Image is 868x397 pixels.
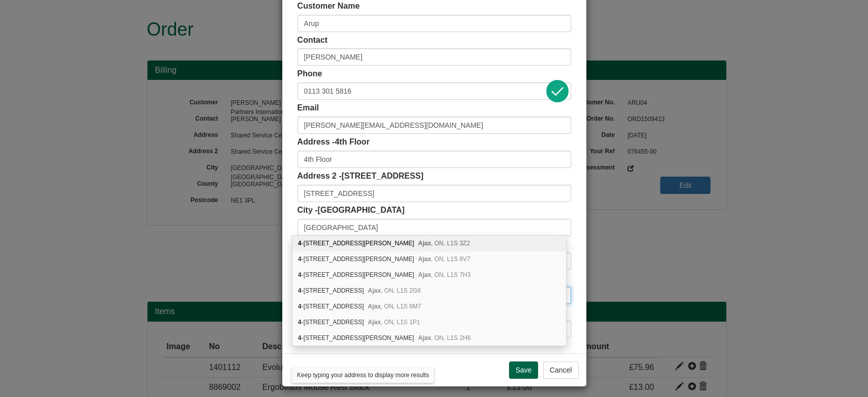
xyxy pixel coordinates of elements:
span: , ON, L1S 2G6 [368,287,421,294]
b: 4 [298,303,302,310]
b: Ajax [368,303,380,310]
span: [STREET_ADDRESS] [342,172,424,180]
label: Email [297,102,319,114]
div: 4-68 Harwood Ave S [292,330,566,346]
div: 4-467 Westney Rd S [292,251,566,267]
button: Cancel [543,361,579,379]
b: Ajax [368,287,380,294]
span: , ON, L1S 6M7 [368,303,421,310]
b: Ajax [418,334,431,342]
label: Address - [297,136,370,148]
b: 4 [298,240,302,247]
label: Customer Name [297,1,360,12]
b: 4 [298,319,302,326]
input: Save [509,361,538,379]
b: 4 [298,256,302,263]
span: , ON, L1S 6V7 [418,256,470,263]
span: , ON, L1S 7H3 [418,271,470,278]
div: 4-352 Bayly St W [292,315,566,330]
b: Ajax [418,240,431,247]
span: , ON, L1S 2H6 [418,334,470,342]
b: 4 [298,271,302,278]
label: Address 2 - [297,171,424,182]
div: Keep typing your address to display more results [292,367,434,383]
div: 4-100 Westney Rd S [292,267,566,283]
b: Ajax [418,271,431,278]
b: 4 [298,334,302,342]
span: [GEOGRAPHIC_DATA] [318,206,405,214]
span: , ON, L1S 3Z2 [418,240,470,247]
b: Ajax [368,319,380,326]
span: , ON, L1S 1P1 [368,319,420,326]
div: 4-700 Finley Ave [292,236,566,251]
label: City - [297,205,405,216]
span: 4th Floor [335,137,369,146]
b: Ajax [418,256,431,263]
b: 4 [298,287,302,294]
label: Phone [297,68,322,80]
div: 4-282 Monarch Ave [292,283,566,299]
div: 4-465 Bayly St W [292,299,566,315]
label: Contact [297,35,328,46]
